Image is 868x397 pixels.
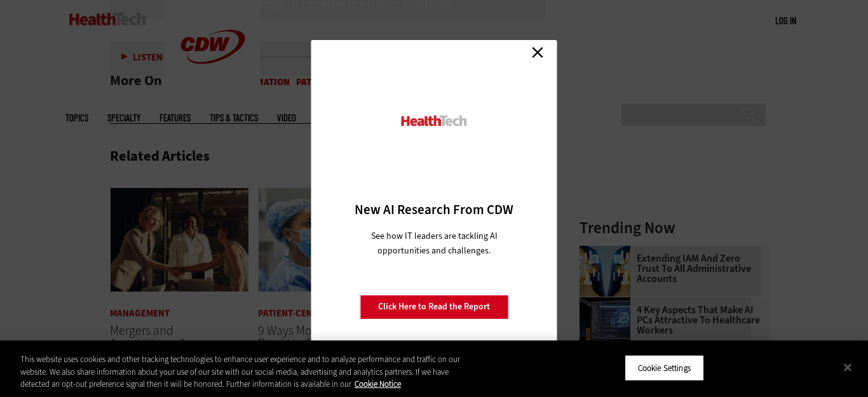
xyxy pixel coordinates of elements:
[355,379,401,389] a: More information about your privacy
[334,201,535,219] h3: New AI Research From CDW
[356,229,513,258] p: See how IT leaders are tackling AI opportunities and challenges.
[400,114,469,128] img: HealthTech_0.png
[20,353,477,391] div: This website uses cookies and other tracking technologies to enhance user experience and to analy...
[834,353,862,381] button: Close
[625,354,704,381] button: Cookie Settings
[360,295,508,319] a: Click Here to Read the Report
[528,43,547,62] a: Close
